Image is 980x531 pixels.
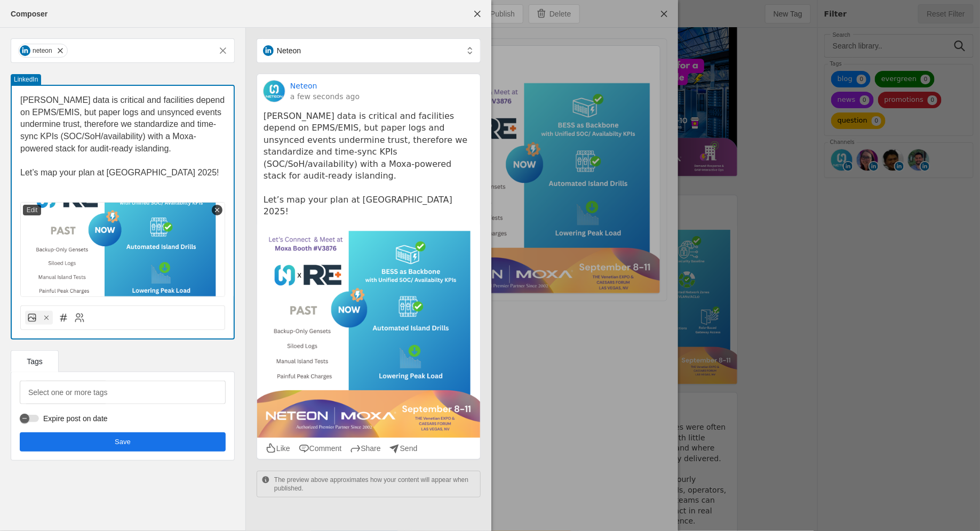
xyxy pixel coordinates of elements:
img: undefined [257,224,480,438]
a: a few seconds ago [290,91,360,102]
span: [PERSON_NAME] data is critical and facilities depend on EPMS/EMIS, but paper logs and unsynced ev... [20,95,227,153]
img: tab_keywords_by_traffic_grey.svg [106,62,115,70]
span: Tags [27,358,43,365]
img: cache [264,81,285,102]
div: Domain: [DOMAIN_NAME] [28,28,117,36]
pre: [PERSON_NAME] data is critical and facilities depend on EPMS/EMIS, but paper logs and unsynced ev... [264,110,474,218]
div: Composer [11,9,47,19]
label: Expire post on date [39,413,108,424]
button: Save [20,432,226,452]
div: Domain Overview [41,63,95,70]
div: remove [212,205,222,215]
li: Share [350,443,380,454]
mat-label: Select one or more tags [28,386,108,399]
p: The preview above approximates how your content will appear when published. [274,476,476,493]
div: LinkedIn [11,74,41,85]
img: tab_domain_overview_orange.svg [29,62,37,70]
a: Neteon [290,81,317,91]
span: Neteon [277,45,301,56]
li: Send [389,443,418,454]
div: neteon [33,46,52,55]
img: 3040103c-a3ae-a304-1a95-76eb8b9a0afb.png [20,202,225,297]
span: Let’s map your plan at [GEOGRAPHIC_DATA] 2025! [20,168,219,177]
img: logo_orange.svg [17,17,26,26]
li: Comment [299,443,342,454]
li: Like [266,443,290,454]
span: Save [115,437,131,447]
div: v 4.0.25 [30,17,52,26]
div: Edit [23,205,41,215]
button: Remove all [213,41,233,60]
div: Keywords by Traffic [118,63,180,70]
img: website_grey.svg [17,28,26,36]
